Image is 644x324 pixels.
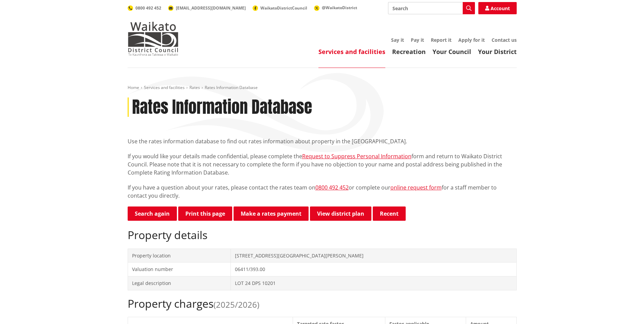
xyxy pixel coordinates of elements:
a: 0800 492 452 [315,184,349,191]
a: Request to Suppress Personal Information [302,152,411,160]
span: (2025/2026) [214,299,259,310]
a: View district plan [310,206,371,221]
h2: Property details [128,229,517,241]
a: @WaikatoDistrict [314,5,357,11]
a: Your Council [433,48,471,56]
a: Search again [128,206,177,221]
a: Contact us [492,37,517,43]
a: Rates [189,85,200,90]
a: Services and facilities [318,48,385,56]
a: Your District [478,48,517,56]
span: Rates Information Database [205,85,258,90]
p: Use the rates information database to find out rates information about property in the [GEOGRAPHI... [128,137,517,145]
a: Account [478,2,517,14]
p: If you have a question about your rates, please contact the rates team on or complete our for a s... [128,183,517,200]
a: Home [128,85,139,90]
span: @WaikatoDistrict [322,5,357,11]
span: [EMAIL_ADDRESS][DOMAIN_NAME] [176,5,246,11]
button: Print this page [178,206,232,221]
h2: Property charges [128,297,517,310]
a: Say it [391,37,404,43]
a: WaikatoDistrictCouncil [253,5,307,11]
a: [EMAIL_ADDRESS][DOMAIN_NAME] [168,5,246,11]
a: Recreation [392,48,426,56]
span: 0800 492 452 [135,5,161,11]
td: Legal description [128,276,231,290]
button: Recent [373,206,406,221]
p: If you would like your details made confidential, please complete the form and return to Waikato ... [128,152,517,177]
a: Apply for it [458,37,485,43]
td: LOT 24 DPS 10201 [231,276,516,290]
td: [STREET_ADDRESS][GEOGRAPHIC_DATA][PERSON_NAME] [231,249,516,263]
td: 06411/393.00 [231,263,516,276]
a: Make a rates payment [234,206,309,221]
a: online request form [390,184,442,191]
a: 0800 492 452 [128,5,161,11]
nav: breadcrumb [128,85,517,91]
td: Valuation number [128,263,231,276]
a: Pay it [411,37,424,43]
span: WaikatoDistrictCouncil [260,5,307,11]
h1: Rates Information Database [132,97,312,117]
a: Report it [431,37,452,43]
a: Services and facilities [144,85,185,90]
img: Waikato District Council - Te Kaunihera aa Takiwaa o Waikato [128,22,179,56]
td: Property location [128,249,231,263]
input: Search input [388,2,475,14]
